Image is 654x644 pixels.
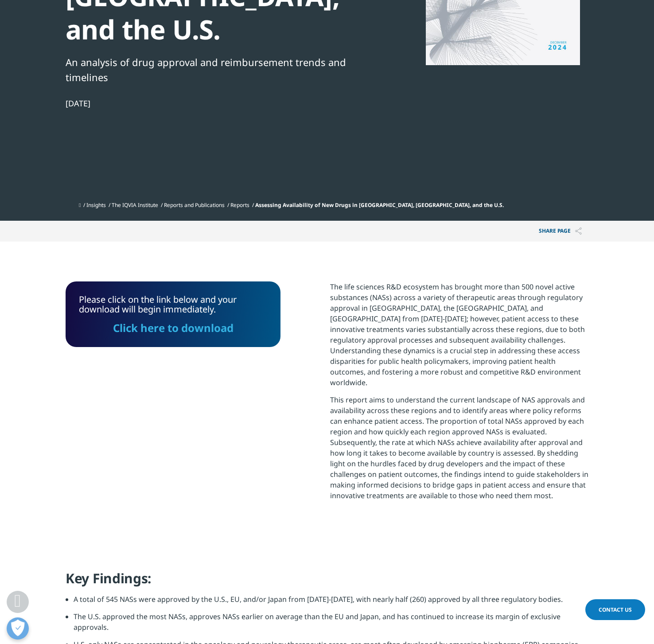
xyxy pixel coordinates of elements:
[112,201,158,209] a: The IQVIA Institute
[66,55,370,85] div: An analysis of drug approval and reimbursement trends and timelines
[585,599,645,620] a: Contact Us
[74,594,588,611] li: A total of 545 NASs were approved by the U.S., EU, and/or Japan from [DATE]-[DATE], with nearly h...
[230,201,249,209] a: Reports
[113,320,234,335] a: Click here to download
[330,281,588,394] p: The life sciences R&D ecosystem has brought more than 500 novel active substances (NASs) across a...
[532,221,588,242] button: Share PAGEShare PAGE
[66,570,588,594] h4: Key Findings:
[66,98,370,109] div: [DATE]
[164,201,225,209] a: Reports and Publications
[79,295,267,334] div: Please click on the link below and your download will begin immediately.
[330,394,588,507] p: This report aims to understand the current landscape of NAS approvals and availability across the...
[86,201,106,209] a: Insights
[532,221,588,242] p: Share PAGE
[7,617,29,640] button: Open Preferences
[575,227,582,235] img: Share PAGE
[74,611,588,639] li: The U.S. approved the most NASs, approves NASs earlier on average than the EU and Japan, and has ...
[599,606,632,613] span: Contact Us
[255,201,504,209] span: Assessing Availability of New Drugs in [GEOGRAPHIC_DATA], [GEOGRAPHIC_DATA], and the U.S.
